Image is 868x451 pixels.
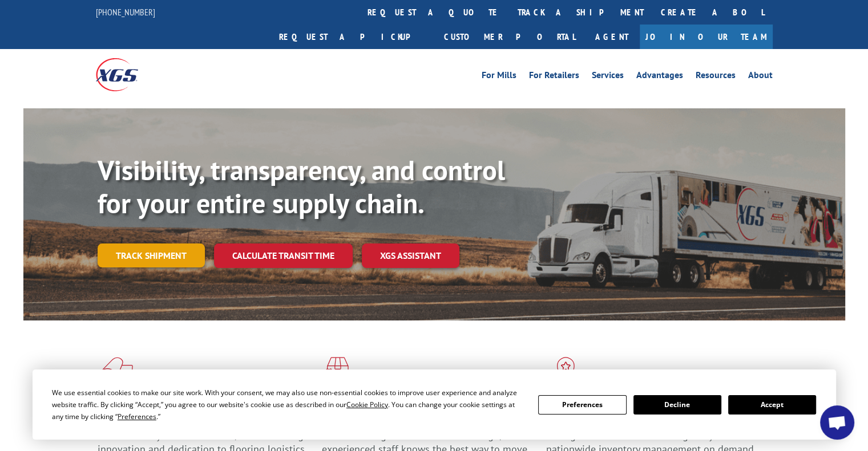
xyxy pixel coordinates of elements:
span: Preferences [118,412,156,421]
a: [PHONE_NUMBER] [96,6,155,18]
a: For Mills [482,71,516,83]
b: Visibility, transparency, and control for your entire supply chain. [98,152,505,221]
a: Customer Portal [435,25,584,49]
a: Services [592,71,624,83]
span: Cookie Policy [346,400,388,409]
a: XGS ASSISTANT [362,243,459,268]
a: Join Our Team [640,25,773,49]
a: Agent [584,25,640,49]
div: Open chat [820,405,854,440]
button: Accept [728,395,816,415]
button: Decline [633,395,721,415]
a: Advantages [636,71,683,83]
a: Track shipment [98,243,205,267]
img: xgs-icon-flagship-distribution-model-red [546,357,586,387]
a: Request a pickup [271,25,435,49]
a: For Retailers [529,71,579,83]
button: Preferences [538,395,626,415]
a: About [748,71,773,83]
img: xgs-icon-focused-on-flooring-red [322,357,349,387]
img: xgs-icon-total-supply-chain-intelligence-red [98,357,133,387]
div: We use essential cookies to make our site work. With your consent, we may also use non-essential ... [52,387,524,422]
a: Calculate transit time [214,243,353,268]
div: Cookie Consent Prompt [33,369,836,440]
a: Resources [696,71,736,83]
